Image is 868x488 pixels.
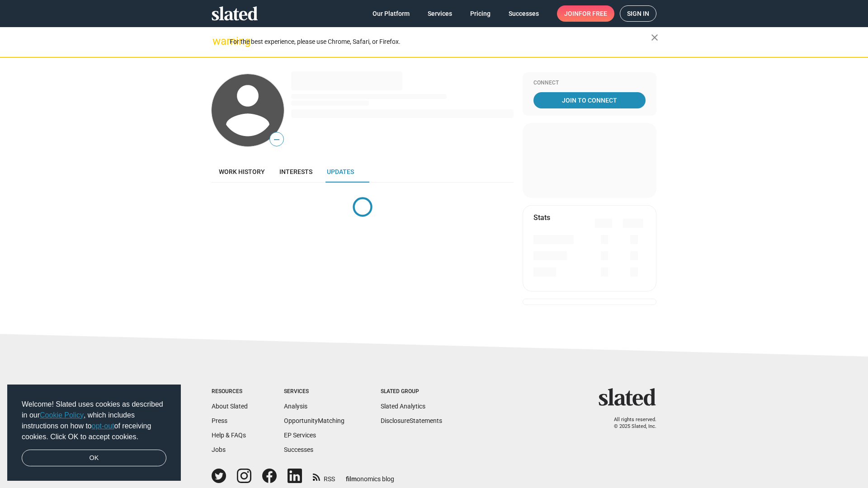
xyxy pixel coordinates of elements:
a: Join To Connect [533,92,646,108]
a: Interests [272,161,320,183]
a: Our Platform [365,5,417,22]
a: OpportunityMatching [284,417,344,424]
a: Work history [212,161,272,183]
div: For the best experience, please use Chrome, Safari, or Firefox. [230,36,651,48]
a: Analysis [284,403,307,410]
a: Pricing [463,5,498,22]
a: filmonomics blog [346,468,394,483]
a: Successes [284,446,313,453]
a: Cookie Policy [40,411,84,419]
mat-icon: close [649,32,660,43]
a: Press [212,417,227,424]
span: — [270,134,283,145]
div: Services [284,388,344,395]
div: Resources [212,388,248,395]
span: Updates [327,168,354,175]
span: Work history [219,168,265,175]
span: Our Platform [373,5,410,22]
span: Join To Connect [535,92,644,108]
div: Connect [533,80,646,87]
a: opt-out [92,422,114,430]
a: EP Services [284,432,316,439]
span: Welcome! Slated uses cookies as described in our , which includes instructions on how to of recei... [22,399,166,442]
mat-icon: warning [212,36,223,47]
span: Interests [279,168,312,175]
a: Slated Analytics [381,403,425,410]
div: cookieconsent [7,385,181,481]
mat-card-title: Stats [533,213,550,222]
span: Pricing [470,5,491,22]
p: All rights reserved. © 2025 Slated, Inc. [604,417,656,430]
a: Help & FAQs [212,432,246,439]
span: Sign in [627,6,649,21]
a: Joinfor free [557,5,614,22]
span: Join [564,5,607,22]
a: About Slated [212,403,248,410]
a: DisclosureStatements [381,417,442,424]
div: Slated Group [381,388,442,395]
a: Jobs [212,446,226,453]
a: Successes [501,5,546,22]
span: Services [428,5,452,22]
a: RSS [313,469,335,483]
a: Sign in [620,5,656,22]
a: dismiss cookie message [22,450,166,467]
a: Services [420,5,459,22]
a: Updates [320,161,361,183]
span: Successes [509,5,539,22]
span: for free [579,5,607,22]
span: film [346,475,357,483]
